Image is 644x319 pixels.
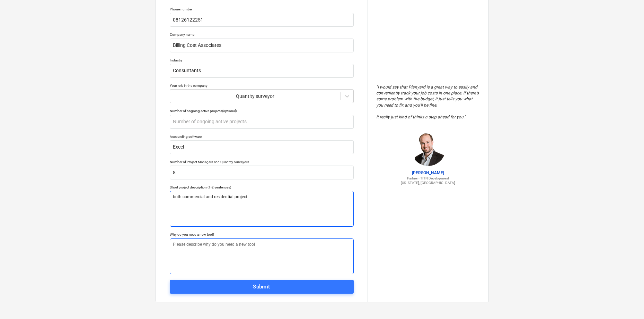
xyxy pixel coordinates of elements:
div: Industry [170,58,354,62]
div: Phone number [170,7,354,11]
textarea: both commercial and residential project [170,191,354,227]
div: Your role in the company [170,83,354,88]
input: Accounting software [170,140,354,154]
input: Number of Project Managers and Quantity Surveyors [170,166,354,179]
div: Number of ongoing active projects (optional) [170,109,354,113]
div: Submit [253,282,270,291]
input: Your phone number [170,13,354,27]
p: [US_STATE], [GEOGRAPHIC_DATA] [376,181,480,185]
button: Submit [170,280,354,294]
div: Number of Project Managers and Quantity Surveyors [170,160,354,164]
iframe: Chat Widget [609,286,644,319]
div: Why do you need a new tool? [170,232,354,237]
img: Jordan Cohen [411,131,445,166]
p: Partner - TITN Development [376,176,480,181]
p: [PERSON_NAME] [376,170,480,176]
div: Accounting software [170,134,354,139]
input: Company name [170,39,354,52]
p: " I would say that Planyard is a great way to easily and conveniently track your job costs in one... [376,84,480,120]
input: Industry [170,64,354,78]
div: Short project description (1-2 sentences) [170,185,354,190]
div: Company name [170,32,354,37]
input: Number of ongoing active projects [170,115,354,129]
